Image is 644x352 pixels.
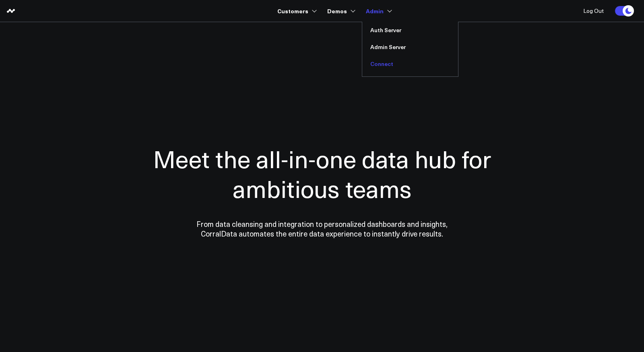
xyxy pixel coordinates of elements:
p: From data cleansing and integration to personalized dashboards and insights, CorralData automates... [179,219,465,239]
h1: Meet the all-in-one data hub for ambitious teams [125,144,519,203]
a: Admin Server [362,39,458,56]
a: Demos [327,4,354,18]
a: Customers [277,4,315,18]
a: Admin [366,4,390,18]
a: Connect [362,56,458,72]
a: Auth Server [362,22,458,39]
